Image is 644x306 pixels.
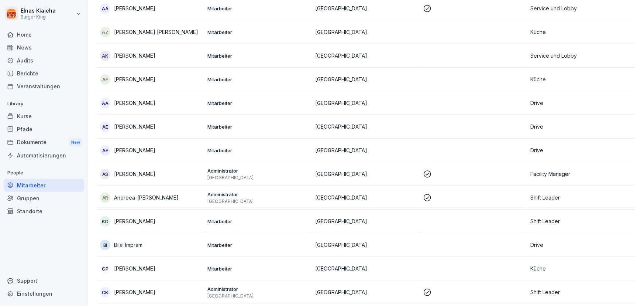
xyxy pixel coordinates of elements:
[100,51,110,61] div: AK
[114,170,155,178] p: [PERSON_NAME]
[4,67,84,80] a: Berichte
[208,198,310,204] p: [GEOGRAPHIC_DATA]
[100,240,110,250] div: BI
[4,110,84,123] a: Kurse
[530,28,632,36] p: Küche
[530,99,632,107] p: Drive
[530,170,632,178] p: Facility Manager
[4,41,84,54] a: News
[100,3,110,14] div: AA
[315,194,417,201] p: [GEOGRAPHIC_DATA]
[114,241,142,249] p: Bilal Impram
[114,52,155,59] p: [PERSON_NAME]
[208,5,310,12] p: Mitarbeiter
[100,145,110,156] div: AE
[4,136,84,149] a: DokumenteNew
[4,287,84,300] a: Einstellungen
[208,147,310,154] p: Mitarbeiter
[114,123,155,130] p: [PERSON_NAME]
[114,217,155,225] p: [PERSON_NAME]
[100,74,110,85] div: AF
[208,242,310,248] p: Mitarbeiter
[208,29,310,35] p: Mitarbeiter
[208,167,310,174] p: Administrator
[114,288,155,296] p: [PERSON_NAME]
[315,123,417,130] p: [GEOGRAPHIC_DATA]
[114,146,155,154] p: [PERSON_NAME]
[208,265,310,272] p: Mitarbeiter
[100,263,110,274] div: CP
[4,149,84,162] a: Automatisierungen
[208,123,310,130] p: Mitarbeiter
[315,28,417,36] p: [GEOGRAPHIC_DATA]
[100,216,110,227] div: BO
[100,98,110,108] div: AA
[315,99,417,107] p: [GEOGRAPHIC_DATA]
[114,75,155,83] p: [PERSON_NAME]
[208,52,310,59] p: Mitarbeiter
[4,205,84,218] a: Standorte
[530,146,632,154] p: Drive
[100,27,110,37] div: AZ
[4,136,84,149] div: Dokumente
[530,265,632,272] p: Küche
[315,265,417,272] p: [GEOGRAPHIC_DATA]
[114,99,155,107] p: [PERSON_NAME]
[100,169,110,179] div: AS
[208,100,310,106] p: Mitarbeiter
[4,167,84,179] p: People
[530,217,632,225] p: Shift Leader
[4,274,84,287] div: Support
[315,146,417,154] p: [GEOGRAPHIC_DATA]
[4,123,84,136] a: Pfade
[114,194,179,201] p: Andreea-[PERSON_NAME]
[69,138,82,147] div: New
[208,191,310,198] p: Administrator
[4,98,84,110] p: Library
[530,241,632,249] p: Drive
[100,193,110,203] div: AR
[315,241,417,249] p: [GEOGRAPHIC_DATA]
[315,52,417,59] p: [GEOGRAPHIC_DATA]
[100,287,110,297] div: CK
[4,179,84,192] a: Mitarbeiter
[208,175,310,181] p: [GEOGRAPHIC_DATA]
[4,28,84,41] a: Home
[530,123,632,130] p: Drive
[208,293,310,299] p: [GEOGRAPHIC_DATA]
[315,170,417,178] p: [GEOGRAPHIC_DATA]
[315,288,417,296] p: [GEOGRAPHIC_DATA]
[4,54,84,67] a: Audits
[530,52,632,59] p: Service und Lobby
[315,75,417,83] p: [GEOGRAPHIC_DATA]
[114,4,155,12] p: [PERSON_NAME]
[530,4,632,12] p: Service und Lobby
[315,217,417,225] p: [GEOGRAPHIC_DATA]
[208,218,310,225] p: Mitarbeiter
[114,28,198,36] p: [PERSON_NAME] [PERSON_NAME]
[530,194,632,201] p: Shift Leader
[530,75,632,83] p: Küche
[114,265,155,272] p: [PERSON_NAME]
[21,8,56,14] p: Elnas Kiaieha
[4,192,84,205] a: Gruppen
[315,4,417,12] p: [GEOGRAPHIC_DATA]
[530,288,632,296] p: Shift Leader
[4,80,84,93] a: Veranstaltungen
[100,122,110,132] div: AE
[21,14,56,20] p: Burger King
[208,76,310,83] p: Mitarbeiter
[208,286,310,292] p: Administrator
